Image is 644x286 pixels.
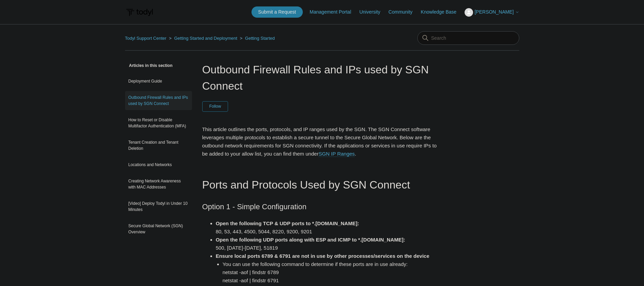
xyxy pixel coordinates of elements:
h1: Ports and Protocols Used by SGN Connect [202,176,442,194]
h2: Option 1 - Simple Configuration [202,201,442,213]
h1: Outbound Firewall Rules and IPs used by SGN Connect [202,61,442,94]
a: How to Reset or Disable Multifactor Authentication (MFA) [125,113,192,132]
a: Secure Global Network (SGN) Overview [125,219,192,238]
span: This article outlines the ports, protocols, and IP ranges used by the SGN. The SGN Connect softwa... [202,126,437,157]
a: Knowledge Base [421,8,463,16]
a: Deployment Guide [125,75,192,88]
a: Locations and Networks [125,158,192,171]
button: Follow Article [202,101,228,111]
a: Getting Started and Deployment [174,36,237,41]
a: Todyl Support Center [125,36,167,41]
li: You can use the following command to determine if these ports are in use already: netstat -aof | ... [223,260,442,285]
a: University [359,8,387,16]
a: Tenant Creation and Tenant Deletion [125,136,192,155]
input: Search [417,31,519,45]
li: 80, 53, 443, 4500, 5044, 8220, 9200, 9201 [216,219,442,236]
a: Creating Network Awareness with MAC Addresses [125,175,192,194]
button: [PERSON_NAME] [465,8,519,17]
span: [PERSON_NAME] [474,9,514,15]
a: Outbound Firewall Rules and IPs used by SGN Connect [125,91,192,110]
li: Todyl Support Center [125,36,168,41]
img: Todyl Support Center Help Center home page [125,6,154,19]
strong: Open the following UDP ports along with ESP and ICMP to *.[DOMAIN_NAME]: [216,237,405,243]
a: Community [388,8,419,16]
strong: Ensure local ports 6789 & 6791 are not in use by other processes/services on the device [216,253,430,259]
li: Getting Started and Deployment [168,36,239,41]
a: [Video] Deploy Todyl in Under 10 Minutes [125,197,192,216]
a: Submit a Request [251,6,303,18]
strong: Open the following TCP & UDP ports to *.[DOMAIN_NAME]: [216,220,359,226]
span: Articles in this section [125,63,173,68]
a: Management Portal [310,8,358,16]
li: 500, [DATE]-[DATE], 51819 [216,236,442,252]
a: SGN IP Ranges [318,151,354,157]
li: Getting Started [239,36,275,41]
a: Getting Started [245,36,275,41]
